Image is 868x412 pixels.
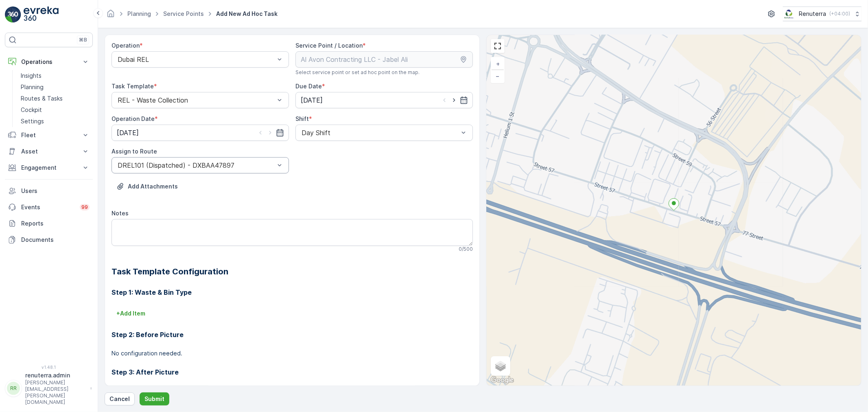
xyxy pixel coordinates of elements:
[295,115,309,122] label: Shift
[829,11,850,17] p: ( +04:00 )
[112,210,129,217] label: Notes
[163,10,204,17] a: Service Points
[112,265,473,278] h2: Task Template Configuration
[295,51,473,68] input: Al Avon Contracting LLC - Jabel Ali
[106,12,115,19] a: Homepage
[5,7,21,23] img: logo
[127,10,151,17] a: Planning
[5,215,93,232] a: Reports
[105,392,135,405] button: Cancel
[24,7,59,23] img: logo_light-DOdMpM7g.png
[459,246,473,252] p: 0 / 500
[21,187,90,195] p: Users
[21,83,44,91] p: Planning
[17,81,93,93] a: Planning
[112,349,473,357] p: No configuration needed.
[7,382,20,395] div: RR
[112,330,473,340] h3: Step 2: Before Picture
[140,392,169,405] button: Submit
[21,236,90,244] p: Documents
[25,379,86,405] p: [PERSON_NAME][EMAIL_ADDRESS][PERSON_NAME][DOMAIN_NAME]
[109,395,130,403] p: Cancel
[5,54,93,70] button: Operations
[489,375,516,386] a: Open this area in Google Maps (opens a new window)
[5,183,93,199] a: Users
[799,10,826,18] p: Renuterra
[783,7,861,21] button: Renuterra(+04:00)
[112,287,473,297] h3: Step 1: Waste & Bin Type
[21,72,42,80] p: Insights
[21,106,42,114] p: Cockpit
[489,375,516,386] img: Google
[21,117,44,125] p: Settings
[112,367,473,377] h3: Step 3: After Picture
[5,160,93,176] button: Engagement
[496,72,500,79] span: −
[81,204,88,210] p: 99
[17,116,93,127] a: Settings
[492,357,509,375] a: Layers
[783,9,796,18] img: Screenshot_2024-07-26_at_13.33.01.png
[25,371,86,379] p: renuterra.admin
[21,131,77,139] p: Fleet
[112,115,155,122] label: Operation Date
[492,40,504,52] a: View Fullscreen
[295,83,322,90] label: Due Date
[5,365,93,370] span: v 1.48.1
[21,164,77,172] p: Engagement
[5,232,93,248] a: Documents
[295,92,473,108] input: dd/mm/yyyy
[116,309,145,318] p: + Add Item
[21,203,75,211] p: Events
[112,83,154,90] label: Task Template
[17,70,93,81] a: Insights
[214,10,279,18] span: Add New Ad Hoc Task
[492,58,504,70] a: Zoom In
[112,148,157,155] label: Assign to Route
[295,42,363,49] label: Service Point / Location
[21,94,63,103] p: Routes & Tasks
[5,371,93,405] button: RRrenuterra.admin[PERSON_NAME][EMAIL_ADDRESS][PERSON_NAME][DOMAIN_NAME]
[21,147,77,156] p: Asset
[492,70,504,82] a: Zoom Out
[496,60,500,67] span: +
[128,182,178,191] p: Add Attachments
[17,93,93,104] a: Routes & Tasks
[21,58,77,66] p: Operations
[5,199,93,215] a: Events99
[112,125,289,141] input: dd/mm/yyyy
[144,395,164,403] p: Submit
[112,42,140,49] label: Operation
[79,37,87,43] p: ⌘B
[5,143,93,160] button: Asset
[5,127,93,143] button: Fleet
[112,180,183,193] button: Upload File
[112,307,150,320] button: +Add Item
[295,69,420,76] span: Select service point or set ad hoc point on the map.
[17,104,93,116] a: Cockpit
[21,219,90,228] p: Reports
